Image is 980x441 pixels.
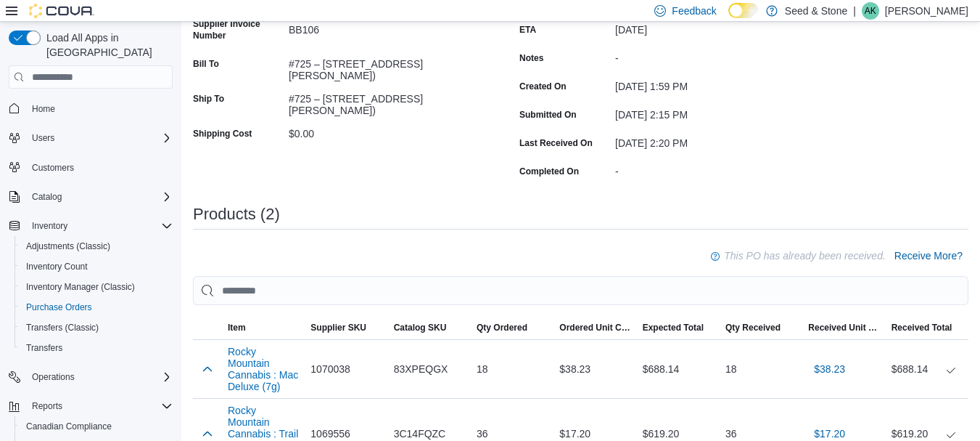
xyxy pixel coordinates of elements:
span: Reports [32,400,62,412]
p: Seed & Stone [785,2,847,20]
a: Home [26,100,61,118]
span: Canadian Compliance [20,418,173,435]
button: Received Total [886,316,968,339]
button: Catalog [3,187,178,207]
button: Inventory [26,217,73,235]
button: $38.23 [808,355,851,384]
span: Catalog SKU [394,322,447,333]
button: Catalog [26,188,67,206]
label: Shipping Cost [193,128,252,139]
button: Users [3,128,178,148]
p: This PO has already been received. [724,247,886,264]
span: Load All Apps in [GEOGRAPHIC_DATA] [41,31,173,60]
div: $0.00 [289,122,483,139]
span: Supplier SKU [310,322,366,333]
button: Qty Received [720,316,802,339]
span: Customers [26,158,173,177]
span: Operations [32,371,75,383]
span: Inventory Count [20,258,173,275]
button: Users [26,129,60,147]
span: Transfers (Classic) [26,322,99,333]
div: $688.14 [637,355,720,384]
span: Received Total [892,322,952,333]
span: Transfers (Classic) [20,319,173,336]
span: Qty Ordered [477,322,527,333]
span: Inventory Manager (Classic) [26,281,135,293]
p: [PERSON_NAME] [885,2,968,20]
button: Inventory Count [15,256,178,277]
button: Canadian Compliance [15,416,178,437]
img: Cova [29,4,94,18]
span: Transfers [26,342,62,354]
label: Last Received On [519,137,593,149]
div: $38.23 [553,355,636,384]
a: Purchase Orders [20,299,98,316]
span: $17.20 [814,426,845,441]
div: #725 – [STREET_ADDRESS][PERSON_NAME]) [289,87,483,116]
span: Catalog [32,191,62,203]
div: 18 [471,355,553,384]
span: Operations [26,368,173,386]
span: Qty Received [725,322,781,333]
button: Supplier SKU [305,316,387,339]
button: Catalog SKU [388,316,471,339]
span: Ordered Unit Cost [559,322,630,333]
span: Reports [26,397,173,415]
div: [DATE] [615,18,810,36]
span: Item [228,322,246,333]
label: Ship To [193,93,224,105]
div: BB106 [289,18,483,36]
span: Adjustments (Classic) [26,240,110,252]
span: Transfers [20,339,173,357]
h3: Products (2) [193,206,280,223]
label: Created On [519,81,567,92]
label: Submitted On [519,109,577,121]
button: Transfers (Classic) [15,317,178,338]
span: Users [32,132,54,144]
span: Received Unit Cost [808,322,879,333]
span: Inventory Count [26,261,88,272]
button: Adjustments (Classic) [15,236,178,256]
a: Canadian Compliance [20,418,118,435]
span: Inventory [32,220,67,232]
a: Inventory Manager (Classic) [20,278,141,296]
span: Users [26,129,173,147]
button: Reports [3,396,178,416]
label: Bill To [193,58,219,70]
div: [DATE] 2:20 PM [615,132,810,149]
button: Transfers [15,338,178,358]
button: Ordered Unit Cost [553,316,636,339]
span: Feedback [672,4,716,18]
span: Home [32,103,55,115]
div: - [615,46,810,64]
label: ETA [519,24,536,36]
div: [DATE] 1:59 PM [615,75,810,92]
a: Transfers (Classic) [20,319,104,336]
label: Supplier Invoice Number [193,18,283,41]
span: 83XPEQGX [394,360,448,378]
a: Inventory Count [20,258,94,275]
button: Operations [3,367,178,387]
span: Adjustments (Classic) [20,238,173,255]
button: Receive More? [889,241,968,270]
span: Inventory [26,217,173,235]
span: Customers [32,162,74,174]
a: Adjustments (Classic) [20,238,116,255]
span: Catalog [26,188,173,206]
span: 1070038 [310,360,350,378]
div: [DATE] 2:15 PM [615,103,810,121]
button: Expected Total [637,316,720,339]
span: Dark Mode [728,18,729,19]
div: - [615,160,810,177]
button: Home [3,97,178,118]
button: Customers [3,157,178,178]
button: Reports [26,397,68,415]
span: AK [865,2,876,20]
span: Canadian Compliance [26,421,112,432]
button: Item [222,316,305,339]
button: Inventory [3,216,178,236]
button: Rocky Mountain Cannabis : Mac Deluxe (7g) [228,346,299,392]
div: 18 [720,355,802,384]
button: Received Unit Cost [802,316,885,339]
button: Purchase Orders [15,297,178,317]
